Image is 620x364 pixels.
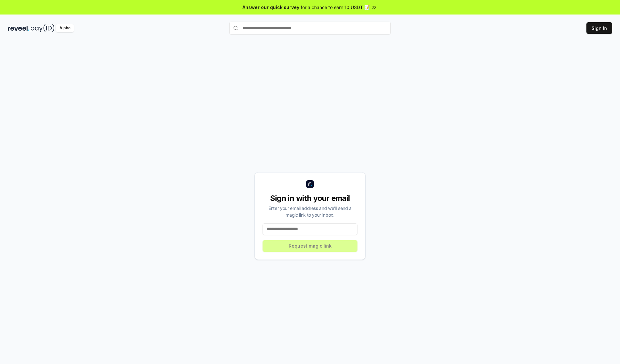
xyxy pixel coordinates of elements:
img: reveel_dark [8,24,29,32]
div: Sign in with your email [263,193,357,203]
img: logo_small [306,180,314,188]
div: Alpha [56,24,74,32]
span: for a chance to earn 10 USDT 📝 [301,4,370,11]
div: Enter your email address and we’ll send a magic link to your inbox. [263,205,357,218]
span: Answer our quick survey [243,4,299,11]
button: Sign In [586,22,612,34]
img: pay_id [31,24,55,32]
